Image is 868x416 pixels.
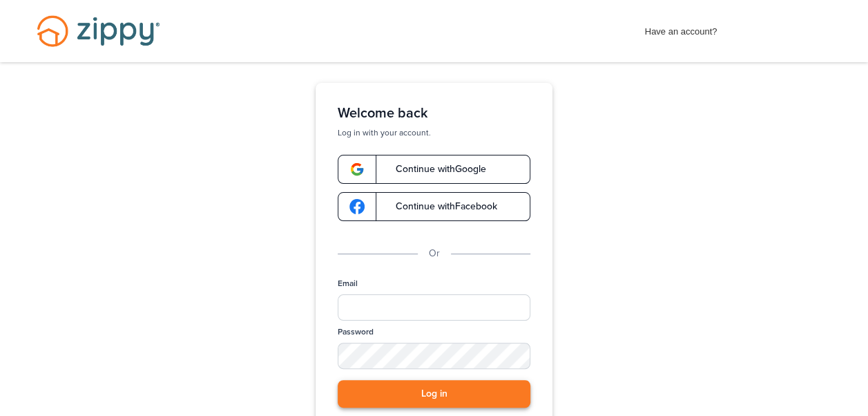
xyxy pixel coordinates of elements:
img: google-logo [349,162,365,177]
label: Password [338,326,374,338]
span: Continue with Facebook [382,202,497,211]
input: Email [338,294,530,321]
input: Password [338,343,530,368]
button: Log in [338,380,530,408]
img: google-logo [349,199,365,214]
h1: Welcome back [338,105,530,122]
a: google-logoContinue withFacebook [338,192,530,221]
span: Have an account? [645,17,717,39]
p: Or [429,246,440,261]
span: Continue with Google [382,164,486,174]
a: google-logoContinue withGoogle [338,155,530,184]
label: Email [338,278,358,290]
p: Log in with your account. [338,127,530,138]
